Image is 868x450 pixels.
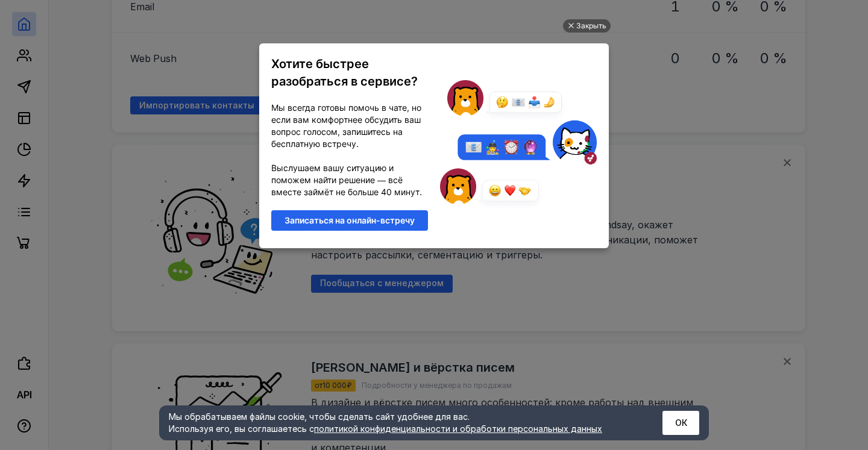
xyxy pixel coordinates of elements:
[271,162,428,198] p: Выслушаем вашу ситуацию и поможем найти решение — всё вместе займёт не больше 40 минут.
[314,423,602,434] a: политикой конфиденциальности и обработки персональных данных
[271,210,428,231] a: Записаться на онлайн-встречу
[576,19,606,33] div: Закрыть
[169,411,633,435] div: Мы обрабатываем файлы cookie, чтобы сделать сайт удобнее для вас. Используя его, вы соглашаетесь c
[662,411,699,435] button: ОК
[271,57,418,89] span: Хотите быстрее разобраться в сервисе?
[271,102,428,150] p: Мы всегда готовы помочь в чате, но если вам комфортнее обсудить ваш вопрос голосом, запишитесь на...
